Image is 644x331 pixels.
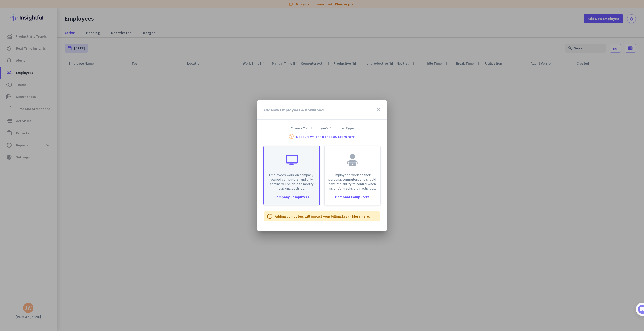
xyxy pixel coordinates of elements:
h3: Add New Employees & Download [263,108,324,112]
a: Not sure which to choose? Learn here. [296,135,356,138]
i: info [267,213,273,219]
p: Employees work on their personal computers and should have the ability to control when Insightful... [328,173,377,191]
a: Learn More here. [342,214,370,219]
h4: Choose Your Employee's Computer Type [257,126,387,130]
p: Employees work on company-owned computers, and only admins will be able to modify tracking settings. [267,173,316,191]
div: Personal Computers [325,195,380,199]
p: Adding computers will impact your billing. [275,214,370,219]
i: contact_support [288,134,294,140]
i: close [375,106,381,112]
div: Company Computers [264,195,319,199]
